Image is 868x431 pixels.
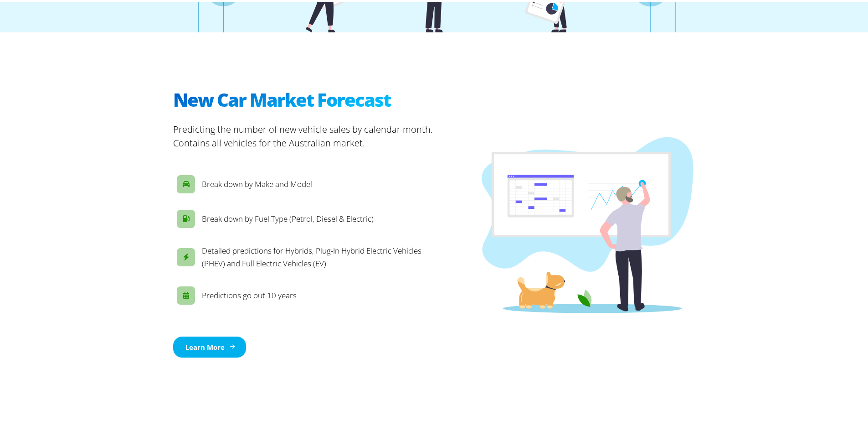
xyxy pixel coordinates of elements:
[173,335,246,356] a: Learn More
[173,89,437,112] h2: New Car Market Forecast
[202,211,374,223] p: Break down by Fuel Type (Petrol, Diesel & Electric)
[173,121,437,148] p: Predicting the number of new vehicle sales by calendar month. Contains all vehicles for the Austr...
[202,287,297,300] p: Predictions go out 10 years
[202,243,434,268] p: Detailed predictions for Hybrids, Plug-In Hybrid Electric Vehicles (PHEV) and Full Electric Vehic...
[202,176,312,189] p: Break down by Make and Model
